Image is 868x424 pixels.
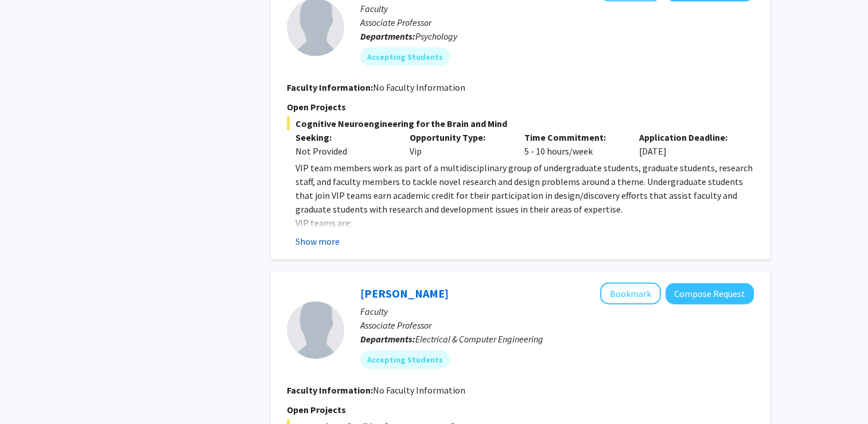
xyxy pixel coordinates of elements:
[415,30,457,42] span: Psychology
[630,130,745,158] div: [DATE]
[287,403,754,417] p: Open Projects
[639,130,737,144] p: Application Deadline:
[360,2,754,16] p: Faculty
[295,216,754,230] p: VIP teams are:
[524,130,622,144] p: Time Commitment:
[410,130,507,144] p: Opportunity Type:
[287,82,373,93] b: Faculty Information:
[295,144,393,158] div: Not Provided
[360,30,415,42] b: Departments:
[401,130,516,158] div: Vip
[415,333,543,345] span: Electrical & Computer Engineering
[600,283,661,304] button: Add Anup Das to Bookmarks
[360,318,754,332] p: Associate Professor
[665,283,754,304] button: Compose Request to Anup Das
[360,333,415,345] b: Departments:
[360,16,754,29] p: Associate Professor
[360,350,450,369] mat-chip: Accepting Students
[287,100,754,114] p: Open Projects
[295,130,393,144] p: Seeking:
[373,384,465,396] span: No Faculty Information
[9,372,49,415] iframe: Chat
[287,117,754,130] span: Cognitive Neuroengineering for the Brain and Mind
[295,234,340,248] button: Show more
[287,384,373,396] b: Faculty Information:
[295,161,754,216] p: VIP team members work as part of a multidisciplinary group of undergraduate students, graduate st...
[360,304,754,318] p: Faculty
[360,286,449,300] a: [PERSON_NAME]
[373,82,465,93] span: No Faculty Information
[516,130,630,158] div: 5 - 10 hours/week
[360,48,450,66] mat-chip: Accepting Students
